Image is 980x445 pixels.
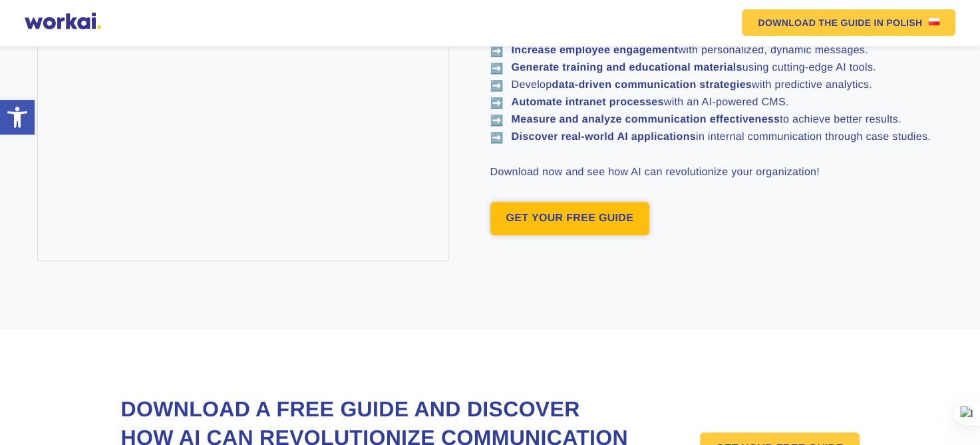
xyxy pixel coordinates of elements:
span: ➡️ [490,45,504,58]
img: US flag [929,18,939,25]
span: ➡️ [490,114,504,127]
p: Download now and see how AI can revolutionize your organization! [490,165,943,181]
li: using cutting-edge AI tools. [490,62,943,74]
strong: Measure and analyze communication effectiveness [512,114,780,125]
a: Terms of Use [130,136,192,149]
li: in internal communication through case studies. [490,131,943,143]
a: DOWNLOAD THE GUIDEIN POLISHUS flag [742,9,955,36]
p: email messages [17,221,93,234]
a: GET YOUR FREE GUIDE [490,202,650,235]
span: ➡️ [490,97,504,110]
a: Privacy Policy [210,136,273,149]
em: DOWNLOAD THE GUIDE [758,18,871,27]
span: ➡️ [490,62,504,75]
li: with personalized, dynamic messages. [490,45,943,57]
strong: Discover real-world AI applications [512,131,696,143]
span: ➡️ [490,131,504,145]
strong: Generate training and educational materials [512,62,742,73]
input: email messages* [3,223,12,232]
strong: Automate intranet processes [512,97,664,108]
li: with an AI-powered CMS. [490,97,943,109]
li: Develop with predictive analytics. [490,79,943,91]
strong: Increase employee engagement [512,45,679,56]
span: ➡️ [490,79,504,93]
li: to achieve better results. [490,114,943,126]
strong: data-driven communication strategies [552,79,751,91]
